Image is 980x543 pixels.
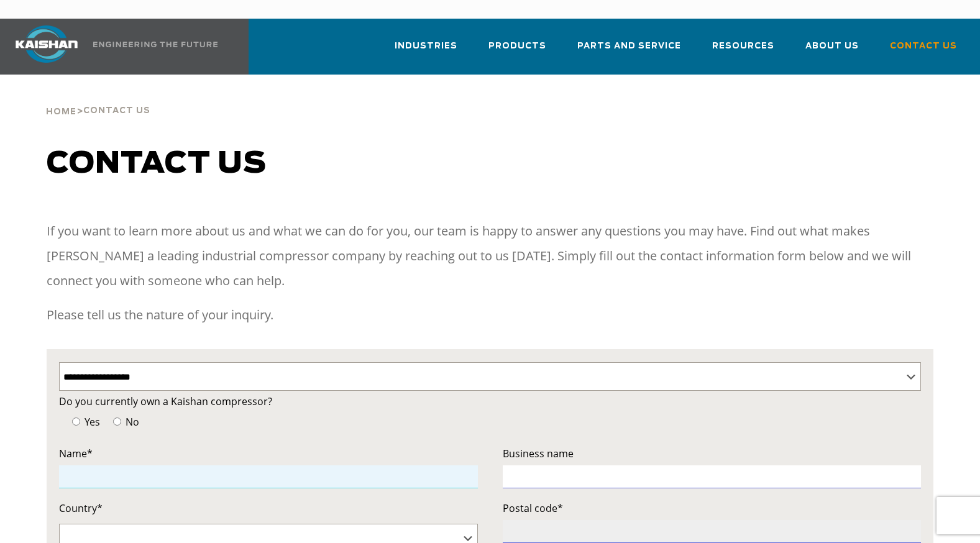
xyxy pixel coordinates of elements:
span: Contact Us [83,107,150,115]
input: No [113,418,121,426]
label: Do you currently own a Kaishan compressor? [59,393,921,410]
input: Yes [72,418,80,426]
a: Resources [712,30,774,72]
div: > [46,75,150,122]
span: Parts and Service [577,39,681,53]
p: If you want to learn more about us and what we can do for you, our team is happy to answer any qu... [47,219,933,293]
span: Industries [395,39,457,53]
label: Country* [59,500,477,517]
a: Parts and Service [577,30,681,72]
label: Postal code* [503,500,921,517]
label: Business name [503,445,921,462]
span: No [123,415,139,429]
span: Home [46,108,76,116]
a: Industries [395,30,457,72]
a: Contact Us [890,30,957,72]
span: Yes [82,415,100,429]
a: About Us [805,30,859,72]
span: Contact Us [890,39,957,53]
span: About Us [805,39,859,53]
p: Please tell us the nature of your inquiry. [47,303,933,327]
label: Name* [59,445,477,462]
span: Resources [712,39,774,53]
span: Contact us [47,149,267,179]
img: Engineering the future [93,42,218,47]
a: Home [46,106,76,117]
span: Products [488,39,546,53]
a: Products [488,30,546,72]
